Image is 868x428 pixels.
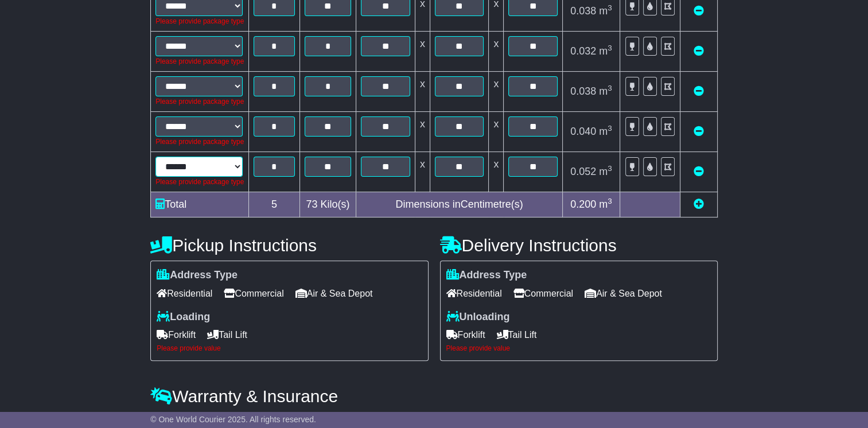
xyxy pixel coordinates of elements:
[440,236,718,255] h4: Delivery Instructions
[155,96,244,107] div: Please provide package type
[570,166,596,177] span: 0.052
[694,45,704,57] a: Remove this item
[599,45,612,57] span: m
[446,285,502,302] span: Residential
[599,85,612,97] span: m
[415,112,430,152] td: x
[155,137,244,147] div: Please provide package type
[608,164,612,173] sup: 3
[446,326,485,344] span: Forklift
[599,5,612,17] span: m
[608,124,612,133] sup: 3
[415,32,430,72] td: x
[415,152,430,192] td: x
[249,192,299,217] td: 5
[295,285,373,302] span: Air & Sea Depot
[155,56,244,67] div: Please provide package type
[570,45,596,57] span: 0.032
[446,269,527,282] label: Address Type
[694,166,704,177] a: Remove this item
[306,199,317,210] span: 73
[356,192,563,217] td: Dimensions in Centimetre(s)
[224,285,283,302] span: Commercial
[446,344,711,352] div: Please provide value
[694,199,704,210] a: Add new item
[599,199,612,210] span: m
[694,5,704,17] a: Remove this item
[608,44,612,52] sup: 3
[415,72,430,112] td: x
[489,112,504,152] td: x
[207,326,247,344] span: Tail Lift
[157,326,196,344] span: Forklift
[157,344,422,352] div: Please provide value
[489,32,504,72] td: x
[570,85,596,97] span: 0.038
[513,285,573,302] span: Commercial
[157,269,238,282] label: Address Type
[150,236,428,255] h4: Pickup Instructions
[694,85,704,97] a: Remove this item
[446,311,510,324] label: Unloading
[570,126,596,137] span: 0.040
[155,16,244,26] div: Please provide package type
[150,415,316,424] span: © One World Courier 2025. All rights reserved.
[151,192,249,217] td: Total
[489,72,504,112] td: x
[150,387,718,406] h4: Warranty & Insurance
[599,126,612,137] span: m
[497,326,537,344] span: Tail Lift
[694,126,704,137] a: Remove this item
[570,5,596,17] span: 0.038
[608,84,612,92] sup: 3
[489,152,504,192] td: x
[585,285,662,302] span: Air & Sea Depot
[599,166,612,177] span: m
[299,192,356,217] td: Kilo(s)
[608,3,612,12] sup: 3
[157,285,212,302] span: Residential
[570,199,596,210] span: 0.200
[157,311,210,324] label: Loading
[155,177,244,187] div: Please provide package type
[608,197,612,205] sup: 3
